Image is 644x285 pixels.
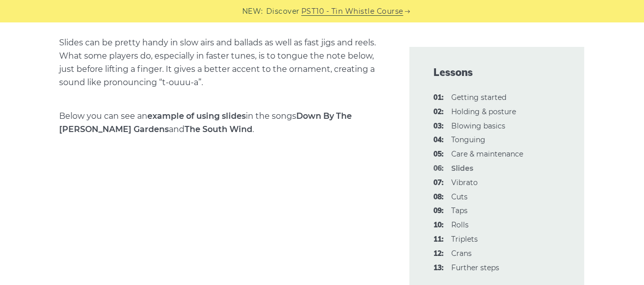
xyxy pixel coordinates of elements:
a: PST10 - Tin Whistle Course [301,6,403,17]
a: 01:Getting started [452,93,507,102]
a: 09:Taps [452,206,468,215]
a: 05:Care & maintenance [452,149,524,159]
span: 03: [434,120,444,133]
span: 04: [434,134,444,146]
a: 04:Tonguing [452,135,486,144]
p: Below you can see an in the songs and . [60,110,385,136]
strong: Slides [452,164,474,173]
span: Lessons [434,65,560,80]
p: Slides can be pretty handy in slow airs and ballads as well as fast jigs and reels. What some pla... [60,36,385,89]
a: 03:Blowing basics [452,121,506,131]
span: 01: [434,92,444,104]
strong: example of using slides [148,111,246,121]
a: 02:Holding & posture [452,107,517,116]
a: 08:Cuts [452,192,468,201]
span: 08: [434,191,444,203]
span: 12: [434,248,444,260]
span: 13: [434,262,444,274]
a: 07:Vibrato [452,178,478,187]
span: 09: [434,205,444,217]
a: 12:Crans [452,249,472,258]
span: 05: [434,148,444,161]
a: 10:Rolls [452,220,469,229]
span: Discover [266,6,300,17]
a: 13:Further steps [452,263,500,272]
span: 07: [434,177,444,189]
span: 10: [434,219,444,231]
span: NEW: [242,6,263,17]
span: 06: [434,163,444,175]
span: 02: [434,106,444,118]
span: 11: [434,234,444,246]
strong: The South Wind [185,124,253,134]
a: 11:Triplets [452,235,478,244]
